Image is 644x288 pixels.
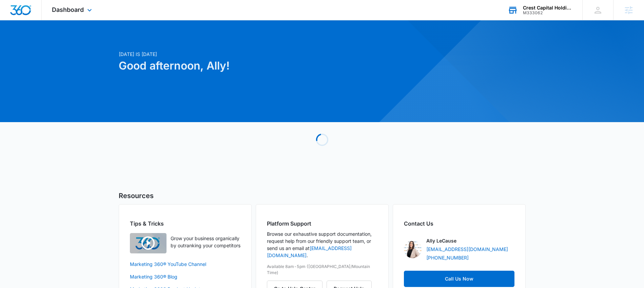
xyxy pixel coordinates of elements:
[404,241,422,258] img: Ally LeCause
[426,254,469,261] a: [PHONE_NUMBER]
[130,273,240,280] a: Marketing 360® Blog
[523,5,572,11] div: account name
[523,11,572,15] div: account id
[130,219,240,228] h2: Tips & Tricks
[404,219,514,228] h2: Contact Us
[426,246,508,253] a: [EMAIL_ADDRESS][DOMAIN_NAME]
[267,219,377,228] h2: Platform Support
[130,233,167,253] img: Quick Overview Video
[404,271,514,287] a: Call Us Now
[267,230,377,259] p: Browse our exhaustive support documentation, request help from our friendly support team, or send...
[52,6,84,13] span: Dashboard
[119,191,526,201] h5: Resources
[426,237,456,244] p: Ally LeCause
[267,264,377,276] p: Available 8am-5pm ([GEOGRAPHIC_DATA]/Mountain Time)
[130,261,240,268] a: Marketing 360® YouTube Channel
[171,235,240,249] p: Grow your business organically by outranking your competitors
[119,58,387,74] h1: Good afternoon, Ally!
[119,51,387,58] p: [DATE] is [DATE]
